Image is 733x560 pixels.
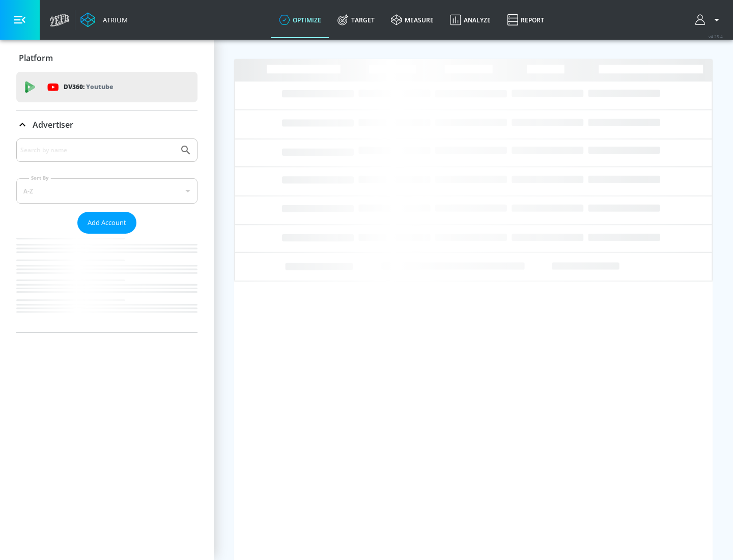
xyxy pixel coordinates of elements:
a: optimize [271,2,329,38]
a: Target [329,2,383,38]
div: Advertiser [16,110,198,139]
span: Add Account [88,217,126,229]
button: Add Account [77,212,136,234]
p: DV360: [64,81,113,93]
div: Advertiser [16,138,198,332]
div: Atrium [99,15,128,24]
div: DV360: Youtube [16,72,198,102]
a: measure [383,2,442,38]
p: Youtube [86,81,113,92]
a: Analyze [442,2,499,38]
a: Report [499,2,552,38]
label: Sort By [29,175,51,181]
input: Search by name [20,144,175,157]
span: v 4.25.4 [709,34,723,39]
div: A-Z [16,178,198,204]
div: Platform [16,44,198,72]
nav: list of Advertiser [16,234,198,332]
p: Advertiser [33,119,73,130]
a: Atrium [80,12,128,27]
p: Platform [19,52,53,64]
